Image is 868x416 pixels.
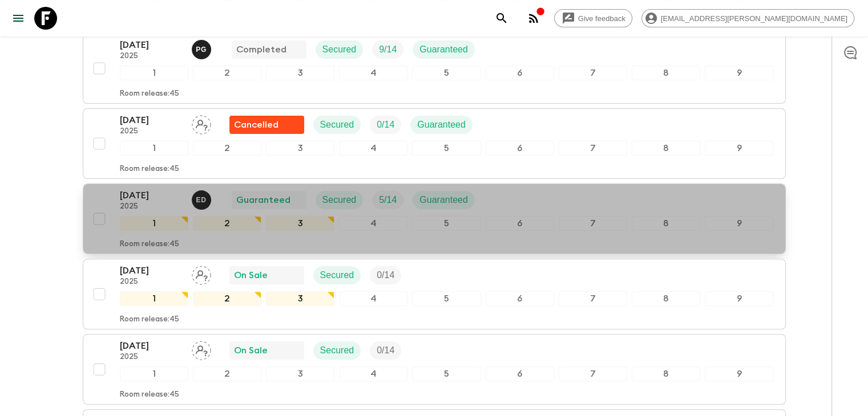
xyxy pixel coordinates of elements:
div: Secured [316,191,364,209]
div: 2 [193,216,261,231]
div: 3 [266,291,334,306]
div: 6 [486,366,554,381]
p: 2025 [120,127,183,136]
div: 1 [120,216,188,231]
button: search adventures [490,7,513,30]
p: Guaranteed [417,118,466,132]
button: [DATE]2025Patricia GutierrezCompletedSecuredTrip FillGuaranteed123456789Room release:45 [83,33,786,104]
p: 5 / 14 [379,193,397,207]
div: 4 [339,66,407,80]
div: 3 [266,141,334,156]
div: Trip Fill [370,266,401,284]
button: [DATE]2025Assign pack leaderOn SaleSecuredTrip Fill123456789Room release:45 [83,334,786,405]
div: 8 [632,66,700,80]
div: Secured [313,266,361,284]
div: 6 [486,291,554,306]
div: Trip Fill [372,40,403,59]
p: Guaranteed [236,193,290,207]
div: Secured [316,40,364,59]
div: Secured [313,116,361,134]
div: 1 [120,366,188,381]
button: [DATE]2025Assign pack leaderFlash Pack cancellationSecuredTrip FillGuaranteed123456789Room releas... [83,108,786,179]
p: Guaranteed [419,43,468,56]
div: 2 [193,366,261,381]
p: [DATE] [120,189,183,202]
p: 0 / 14 [377,118,394,132]
div: 8 [632,291,700,306]
div: 1 [120,291,188,306]
p: 2025 [120,52,183,61]
span: Ernesto Deciga Alcàntara [192,194,213,203]
p: Room release: 45 [120,165,179,174]
div: 7 [559,366,627,381]
div: 8 [632,216,700,231]
a: Give feedback [554,9,632,27]
div: 5 [412,66,481,80]
button: [DATE]2025Ernesto Deciga AlcàntaraGuaranteedSecuredTrip FillGuaranteed123456789Room release:45 [83,183,786,254]
div: 6 [486,216,554,231]
div: 6 [486,66,554,80]
span: Assign pack leader [192,344,211,353]
p: Secured [320,118,354,132]
div: Secured [313,341,361,360]
div: Trip Fill [370,341,401,360]
div: 7 [559,291,627,306]
div: 9 [705,66,773,80]
p: On Sale [234,344,268,357]
p: [DATE] [120,264,183,278]
div: 5 [412,366,481,381]
div: 2 [193,141,261,156]
div: 2 [193,66,261,80]
p: 0 / 14 [377,344,394,357]
span: Patricia Gutierrez [192,43,213,52]
div: 5 [412,141,481,156]
div: 4 [339,216,407,231]
span: Assign pack leader [192,269,211,278]
div: 3 [266,66,334,80]
p: Room release: 45 [120,240,179,249]
p: 2025 [120,278,183,287]
div: 4 [339,291,407,306]
p: Room release: 45 [120,390,179,399]
p: Secured [322,43,357,56]
div: Trip Fill [372,191,403,209]
button: ED [192,190,213,210]
p: Cancelled [234,118,278,132]
div: 1 [120,66,188,80]
p: E D [196,195,207,205]
p: 9 / 14 [379,43,397,56]
p: On Sale [234,268,268,282]
div: 4 [339,366,407,381]
p: [DATE] [120,339,183,353]
div: 7 [559,66,627,80]
div: 9 [705,141,773,156]
div: 4 [339,141,407,156]
button: [DATE]2025Assign pack leaderOn SaleSecuredTrip Fill123456789Room release:45 [83,259,786,329]
div: [EMAIL_ADDRESS][PERSON_NAME][DOMAIN_NAME] [641,9,854,27]
div: 5 [412,216,481,231]
div: 8 [632,366,700,381]
p: [DATE] [120,38,183,52]
div: Trip Fill [370,116,401,134]
div: 5 [412,291,481,306]
div: 8 [632,141,700,156]
p: Guaranteed [419,193,468,207]
p: Secured [320,344,354,357]
div: 3 [266,366,334,381]
div: Flash Pack cancellation [229,116,304,134]
div: 7 [559,141,627,156]
p: [DATE] [120,113,183,127]
span: Give feedback [572,14,632,23]
button: menu [7,7,30,30]
div: 7 [559,216,627,231]
p: Completed [236,43,286,56]
div: 3 [266,216,334,231]
p: 2025 [120,202,183,211]
span: [EMAIL_ADDRESS][PERSON_NAME][DOMAIN_NAME] [655,14,854,23]
div: 9 [705,366,773,381]
span: Assign pack leader [192,119,211,128]
p: 0 / 14 [377,268,394,282]
div: 6 [486,141,554,156]
div: 1 [120,141,188,156]
p: Room release: 45 [120,89,179,99]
